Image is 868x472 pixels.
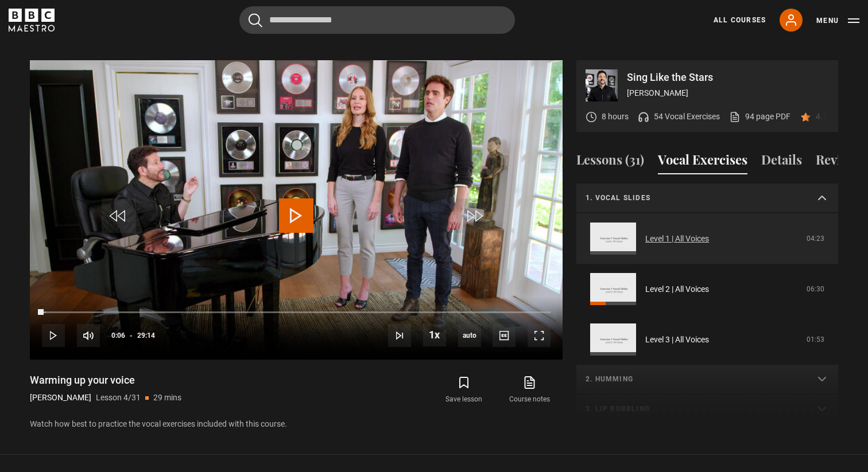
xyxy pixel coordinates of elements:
span: auto [458,324,481,347]
div: Current quality: 720p [458,324,481,347]
button: Play [42,324,65,347]
span: 29:14 [137,325,155,346]
video-js: Video Player [30,60,563,360]
button: Submit the search query [249,13,262,28]
button: Lessons (31) [576,150,644,174]
input: Search [239,6,515,34]
p: [PERSON_NAME] [30,392,91,404]
span: 0:06 [111,325,125,346]
svg: BBC Maestro [9,9,55,32]
p: 1. Vocal slides [586,193,801,203]
button: Vocal Exercises [658,150,747,174]
p: 8 hours [602,111,629,123]
a: Level 3 | All Voices [645,334,709,346]
summary: 1. Vocal slides [576,184,838,213]
p: [PERSON_NAME] [627,87,829,99]
p: Sing Like the Stars [627,72,829,83]
a: All Courses [714,15,766,25]
a: Level 2 | All Voices [645,283,709,295]
div: Progress Bar [42,311,551,314]
p: 54 Vocal Exercises [654,111,720,123]
button: Captions [493,324,516,347]
a: Course notes [497,373,563,407]
button: Fullscreen [528,324,551,347]
button: Save lesson [431,373,497,407]
p: Watch how best to practice the vocal exercises included with this course. [30,418,563,430]
button: Mute [77,324,100,347]
button: Details [761,150,802,174]
a: Level 1 | All Voices [645,233,709,245]
a: 94 page PDF [729,111,790,123]
span: - [130,331,133,340]
p: 29 mins [153,392,181,404]
button: Toggle navigation [816,15,859,26]
h1: Warming up your voice [30,373,181,387]
button: Playback Rate [423,323,446,346]
p: Lesson 4/31 [96,392,141,404]
button: Next Lesson [388,324,411,347]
